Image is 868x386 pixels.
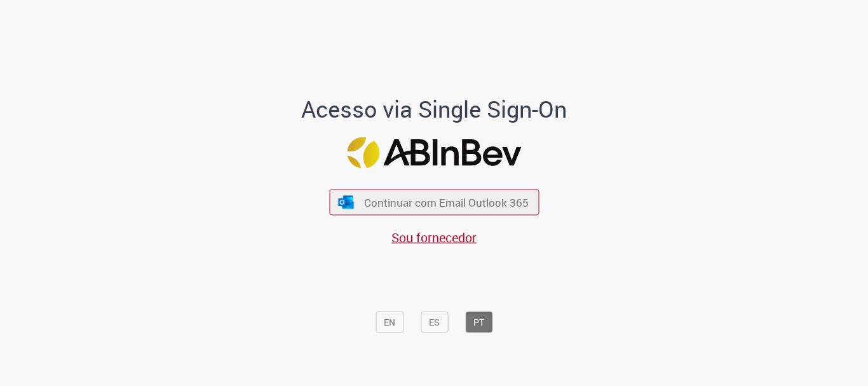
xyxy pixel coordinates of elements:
button: PT [465,312,492,333]
h1: Acesso via Single Sign-On [258,97,611,122]
button: ES [421,312,448,333]
span: Continuar com Email Outlook 365 [364,195,529,210]
a: Sou fornecedor [391,229,477,246]
button: EN [376,312,403,333]
button: ícone Azure/Microsoft 360 Continuar com Email Outlook 365 [329,190,539,216]
img: ícone Azure/Microsoft 360 [337,195,355,209]
img: Logo ABInBev [347,137,521,169]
